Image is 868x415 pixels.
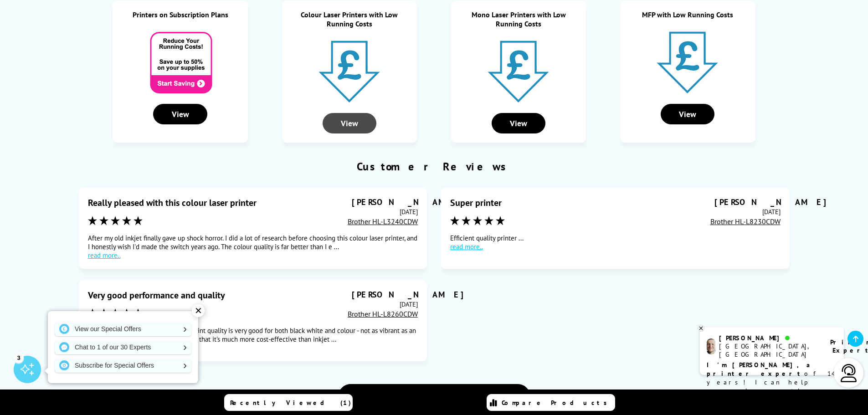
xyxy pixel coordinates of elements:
[653,28,722,97] img: MFP with Low Running Costs
[352,197,418,207] div: [PERSON_NAME]
[88,251,418,260] a: read more..
[487,394,615,411] a: Compare Products
[484,37,553,106] img: Mono Laser Printers with Low Running Costs
[710,217,781,226] a: Brother HL-L8230CDW
[88,326,418,352] div: I'm very happy with this printer. The print quality is very good for both black white and colour ...
[719,342,819,359] div: [GEOGRAPHIC_DATA], [GEOGRAPHIC_DATA]
[840,364,858,382] img: user-headset-light.svg
[661,104,714,124] div: View
[153,104,207,124] div: View
[338,384,530,409] a: Read All Printers with Low Running Costs Reviews
[55,358,191,373] a: Subscribe for Special Offers
[323,113,376,133] div: View
[707,361,837,404] p: of 14 years! I can help you choose the right product
[55,340,191,354] a: Chat to 1 of our 30 Experts
[714,197,781,207] div: [PERSON_NAME]
[642,10,733,19] a: MFP with Low Running Costs
[315,37,384,106] img: Colour Laser Printers with Low Running Costs
[707,361,813,378] b: I'm [PERSON_NAME], a printer expert
[348,309,418,318] a: Brother HL-L8260CDW
[492,113,545,133] div: View
[323,119,376,128] a: View
[450,242,780,251] a: read more..
[352,289,418,300] div: [PERSON_NAME]
[74,159,794,174] h2: Customer Reviews
[224,394,353,411] a: Recently Viewed (1)
[192,304,205,317] div: ✕
[88,197,257,209] div: Really pleased with this colour laser printer
[502,399,612,407] span: Compare Products
[472,10,566,28] a: Mono Laser Printers with Low Running Costs
[88,289,225,301] div: Very good performance and quality
[661,110,714,119] a: View
[400,300,418,308] time: [DATE]
[153,110,207,119] a: View
[55,322,191,336] a: View our Special Offers
[133,10,228,19] a: Printers on Subscription Plans
[348,217,418,226] a: Brother HL-L3240CDW
[400,207,418,216] time: [DATE]
[450,234,780,251] div: Efficient quality printer ...
[492,119,545,128] a: View
[762,207,781,216] time: [DATE]
[88,343,418,352] a: read more..
[719,334,819,342] div: [PERSON_NAME]
[450,197,502,209] div: Super printer
[707,338,715,354] img: ashley-livechat.png
[14,353,24,363] div: 3
[230,399,351,407] span: Recently Viewed (1)
[146,28,215,97] img: Printers on Subscription Plans
[301,10,398,28] a: Colour Laser Printers with Low Running Costs
[88,234,418,260] div: After my old inkjet finally gave up shock horror. I did a lot of research before choosing this co...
